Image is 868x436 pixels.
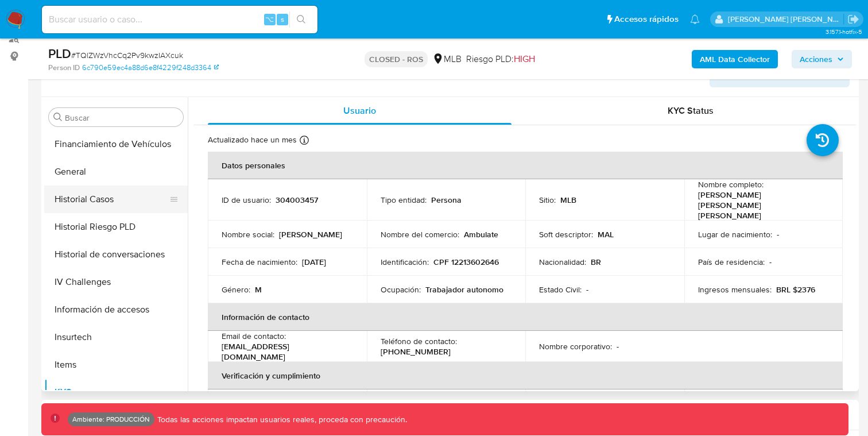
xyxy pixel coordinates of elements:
[514,52,535,65] span: HIGH
[343,104,376,117] span: Usuario
[222,284,250,295] p: Género :
[44,130,188,158] button: Financiamiento de Vehículos
[539,229,593,240] p: Soft descriptor :
[154,414,407,425] p: Todas las acciones impactan usuarios reales, proceda con precaución.
[698,257,765,267] p: País de residencia :
[539,257,586,267] p: Nacionalidad :
[222,341,348,362] p: [EMAIL_ADDRESS][DOMAIN_NAME]
[208,152,843,179] th: Datos personales
[48,44,71,63] b: PLD
[432,53,462,65] div: MLB
[82,63,219,73] a: 6c790e59ec4a88d6e8f4229f248d3364
[560,195,576,205] p: MLB
[365,51,428,67] p: CLOSED - ROS
[614,13,679,25] span: Accesos rápidos
[44,296,188,323] button: Información de accesos
[598,229,614,240] p: MAL
[65,113,179,123] input: Buscar
[464,229,498,240] p: Ambulate
[72,417,150,422] p: Ambiente: PRODUCCIÓN
[381,195,427,205] p: Tipo entidad :
[276,195,318,205] p: 304003457
[668,104,714,117] span: KYC Status
[208,303,843,331] th: Información de contacto
[539,341,612,352] p: Nombre corporativo :
[698,190,825,221] p: [PERSON_NAME] [PERSON_NAME] [PERSON_NAME]
[698,229,772,240] p: Lugar de nacimiento :
[281,14,284,25] span: s
[769,257,772,267] p: -
[44,351,188,379] button: Items
[44,186,179,213] button: Historial Casos
[44,213,188,241] button: Historial Riesgo PLD
[728,14,844,25] p: miguel.rodriguez@mercadolibre.com.co
[381,336,457,346] p: Teléfono de contacto :
[42,12,317,27] input: Buscar usuario o caso...
[222,257,297,267] p: Fecha de nacimiento :
[44,268,188,296] button: IV Challenges
[776,284,815,295] p: BRL $2376
[302,257,326,267] p: [DATE]
[586,284,588,295] p: -
[381,346,451,357] p: [PHONE_NUMBER]
[71,49,183,61] span: # TQlZWzVhcCq2Pv9kwzIAXcuk
[44,158,188,186] button: General
[433,257,499,267] p: CPF 12213602646
[381,229,459,240] p: Nombre del comercio :
[617,341,619,352] p: -
[777,229,779,240] p: -
[53,113,63,122] button: Buscar
[692,50,778,68] button: AML Data Collector
[826,27,862,36] span: 3.157.1-hotfix-5
[222,195,271,205] p: ID de usuario :
[425,284,503,295] p: Trabajador autonomo
[279,229,342,240] p: [PERSON_NAME]
[255,284,262,295] p: M
[44,241,188,268] button: Historial de conversaciones
[792,50,852,68] button: Acciones
[381,257,429,267] p: Identificación :
[208,134,297,145] p: Actualizado hace un mes
[222,229,274,240] p: Nombre social :
[800,50,832,68] span: Acciones
[48,63,80,73] b: Person ID
[591,257,601,267] p: BR
[698,179,764,190] p: Nombre completo :
[539,195,556,205] p: Sitio :
[289,11,313,28] button: search-icon
[847,13,859,25] a: Salir
[466,53,535,65] span: Riesgo PLD:
[265,14,274,25] span: ⌥
[208,362,843,389] th: Verificación y cumplimiento
[700,50,770,68] b: AML Data Collector
[44,323,188,351] button: Insurtech
[690,14,700,24] a: Notificaciones
[698,284,772,295] p: Ingresos mensuales :
[381,284,421,295] p: Ocupación :
[44,379,188,406] button: KYC
[222,331,286,341] p: Email de contacto :
[431,195,462,205] p: Persona
[539,284,582,295] p: Estado Civil :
